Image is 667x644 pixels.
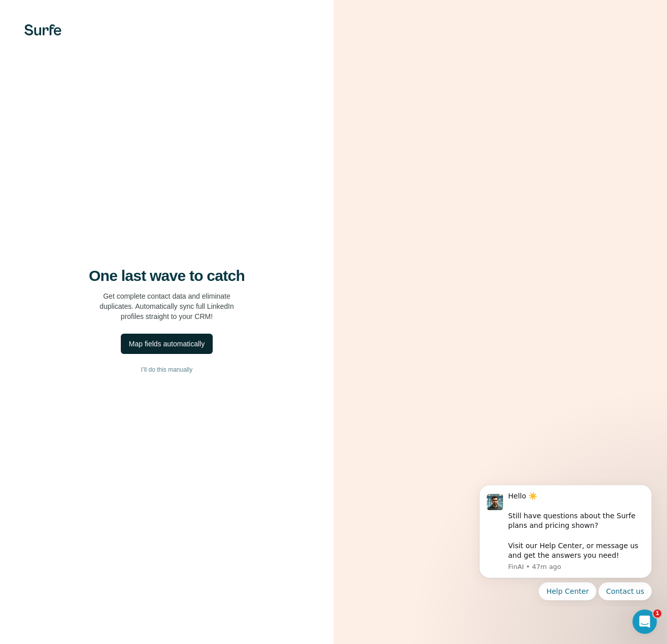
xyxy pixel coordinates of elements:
img: Surfe's logo [24,24,61,35]
span: I’ll do this manually [141,365,192,374]
button: Map fields automatically [121,334,213,354]
iframe: Intercom notifications message [464,476,667,606]
span: 1 [653,610,661,618]
button: I’ll do this manually [20,362,313,377]
div: Map fields automatically [129,339,205,349]
iframe: Intercom live chat [632,610,657,634]
p: Get complete contact data and eliminate duplicates. Automatically sync full LinkedIn profiles str... [99,291,234,321]
h4: One last wave to catch [89,267,245,285]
